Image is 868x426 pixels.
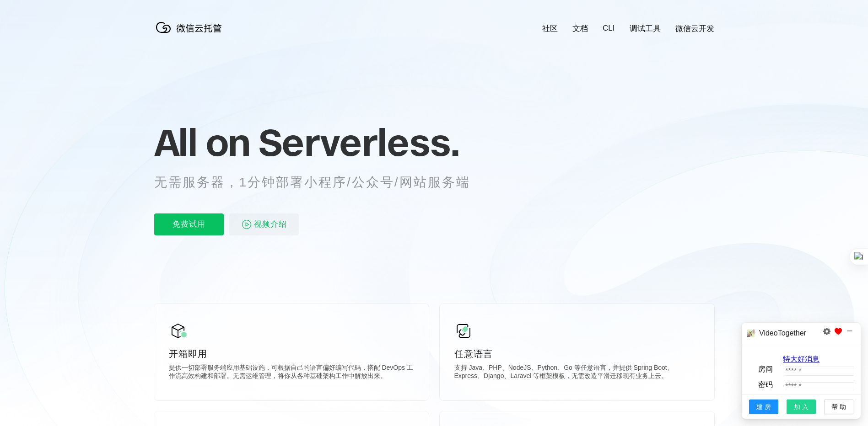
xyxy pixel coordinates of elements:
[154,173,487,192] p: 无需服务器，1分钟部署小程序/公众号/网站服务端
[154,30,227,38] a: 微信云托管
[675,23,714,34] a: 微信云开发
[169,364,414,382] p: 提供一切部署服务端应用基础设施，可根据自己的语言偏好编写代码，搭配 DevOps 工作流高效构建和部署。无需运维管理，将你从各种基础架构工作中解放出来。
[154,213,224,235] p: 免费试用
[154,119,250,165] span: All on
[572,23,588,34] a: 文档
[241,219,252,230] img: video_play.svg
[542,23,558,34] a: 社区
[259,119,459,165] span: Serverless.
[454,347,700,360] p: 任意语言
[169,347,414,360] p: 开箱即用
[603,24,615,33] a: CLI
[630,23,661,34] a: 调试工具
[154,18,227,37] img: 微信云托管
[454,364,700,382] p: 支持 Java、PHP、NodeJS、Python、Go 等任意语言，并提供 Spring Boot、Express、Django、Laravel 等框架模板，无需改造平滑迁移现有业务上云。
[254,213,287,235] span: 视频介绍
